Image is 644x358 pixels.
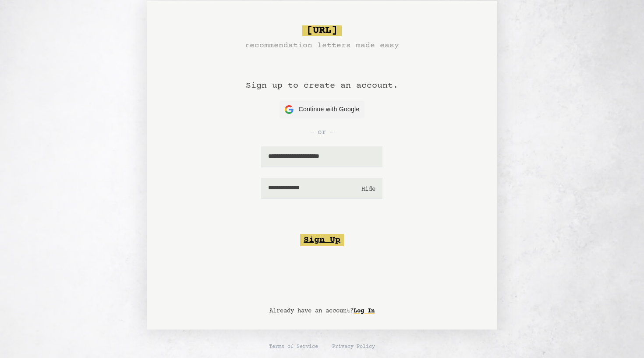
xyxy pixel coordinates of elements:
a: Terms of Service [269,344,318,351]
span: [URL] [302,25,342,36]
h3: recommendation letters made easy [245,39,399,52]
p: Already have an account? [269,307,375,315]
span: Continue with Google [299,105,360,114]
h1: Sign up to create an account. [246,52,398,101]
button: Sign Up [300,234,344,246]
button: Hide [361,185,375,194]
a: Privacy Policy [332,344,375,351]
span: or [318,127,326,138]
button: Continue with Google [280,101,365,118]
a: Log In [354,304,375,318]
